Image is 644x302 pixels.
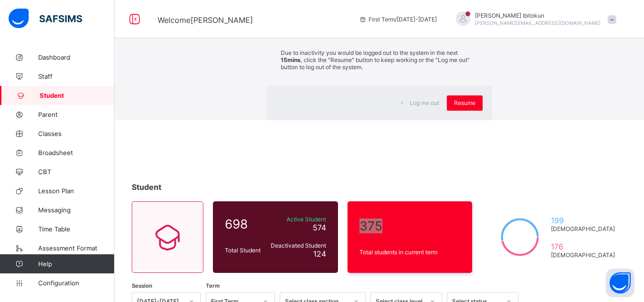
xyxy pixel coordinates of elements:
div: Total Student [222,244,266,256]
span: Term [206,282,220,289]
span: Active Student [269,216,326,223]
span: Total students in current term [359,249,461,256]
span: [DEMOGRAPHIC_DATA] [551,251,615,259]
span: Session [132,282,152,289]
span: CBT [38,168,115,176]
span: Resume [454,99,475,106]
span: Time Table [38,225,115,233]
span: Student [132,182,161,192]
span: Assessment Format [38,244,115,252]
span: 574 [313,223,326,232]
span: Classes [38,130,115,137]
span: Welcome [PERSON_NAME] [158,15,253,25]
span: Log me out [410,99,439,106]
span: session/term information [359,16,437,23]
div: OlufemiIbitokun [446,11,621,27]
span: 698 [225,217,264,231]
span: Lesson Plan [38,187,115,195]
span: Broadsheet [38,149,115,156]
span: Configuration [38,279,114,287]
span: 375 [359,219,461,233]
span: Student [40,92,115,99]
span: 199 [551,216,615,225]
span: Parent [38,111,115,118]
span: [DEMOGRAPHIC_DATA] [551,225,615,232]
span: 176 [551,242,615,251]
strong: 15mins [281,56,301,63]
span: [PERSON_NAME][EMAIL_ADDRESS][DOMAIN_NAME] [475,20,601,26]
span: Staff [38,73,115,80]
span: Dashboard [38,53,115,61]
span: [PERSON_NAME] Ibitokun [475,12,601,19]
span: Messaging [38,206,115,214]
button: Open asap [606,269,634,297]
span: 124 [313,249,326,259]
p: Due to inactivity you would be logged out to the system in the next , click the "Resume" button t... [281,49,477,71]
span: Help [38,260,114,268]
img: safsims [9,9,82,29]
span: Deactivated Student [269,242,326,249]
